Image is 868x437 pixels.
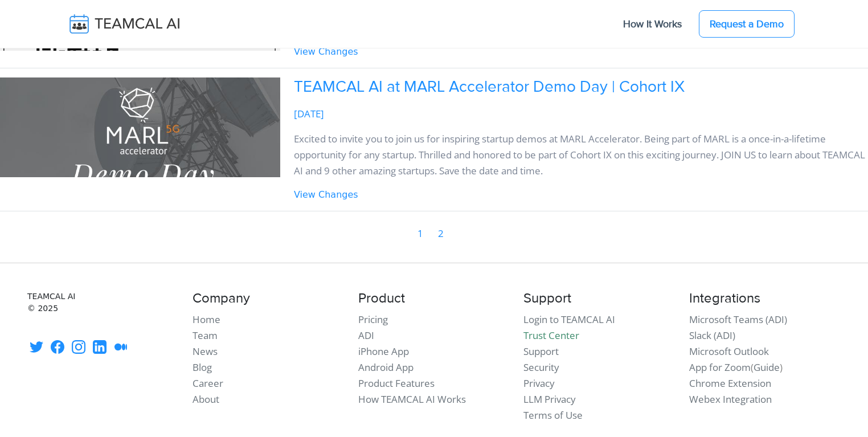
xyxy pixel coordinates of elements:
a: Career [193,377,223,390]
a: Android App [358,361,413,374]
a: Support [523,345,559,358]
p: [DATE] [294,106,868,122]
h4: Support [523,291,675,307]
a: Chrome Extension [689,377,771,390]
a: Trust Center [523,329,579,342]
a: Login to TEAMCAL AI [523,313,615,326]
li: ( ) [689,360,841,375]
a: Security [523,361,559,374]
a: Terms of Use [523,409,583,422]
a: Blog [193,361,212,374]
a: Webex Integration [689,393,772,406]
h3: TEAMCAL AI at MARL Accelerator Demo Day | Cohort IX [294,77,868,97]
a: 2 [437,225,444,242]
a: Privacy [523,377,555,390]
a: 1 [417,225,424,242]
a: Guide [754,361,780,374]
a: View Changes [294,46,358,57]
a: Product Features [358,377,435,390]
nav: Page navigation [404,225,457,242]
a: Slack (ADI) [689,329,735,342]
a: View Changes [294,189,358,200]
h4: Product [358,291,510,307]
a: ADI [358,329,374,342]
h4: Company [193,291,344,307]
a: Home [193,313,220,326]
a: LLM Privacy [523,393,576,406]
a: iPhone App [358,345,409,358]
a: Microsoft Teams (ADI) [689,313,787,326]
a: Microsoft Outlook [689,345,769,358]
p: Excited to invite you to join us for inspiring startup demos at MARL Accelerator. Being part of M... [294,131,868,179]
a: How TEAMCAL AI Works [358,393,466,406]
a: Team [193,329,218,342]
a: App for Zoom [689,361,751,374]
a: About [193,393,219,406]
a: News [193,345,218,358]
a: How It Works [612,12,693,36]
small: TEAMCAL AI © 2025 [27,291,179,315]
h4: Integrations [689,291,841,307]
a: Pricing [358,313,388,326]
a: Request a Demo [699,10,795,38]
